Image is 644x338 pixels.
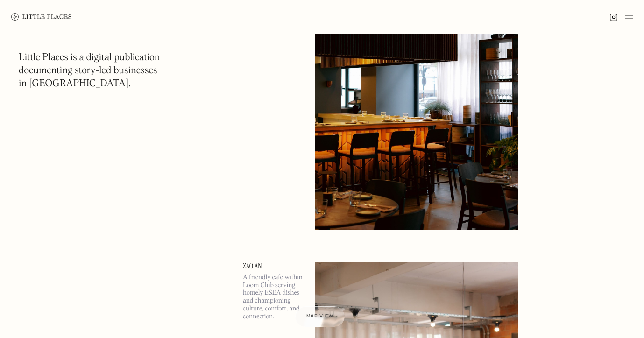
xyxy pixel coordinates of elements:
[295,306,345,327] a: Map view
[243,262,304,270] a: Zao An
[306,314,333,319] span: Map view
[19,51,160,91] h1: Little Places is a digital publication documenting story-led businesses in [GEOGRAPHIC_DATA].
[243,274,304,321] p: A friendly cafe within Loom Club serving homely ESEA dishes and championing culture, comfort, and...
